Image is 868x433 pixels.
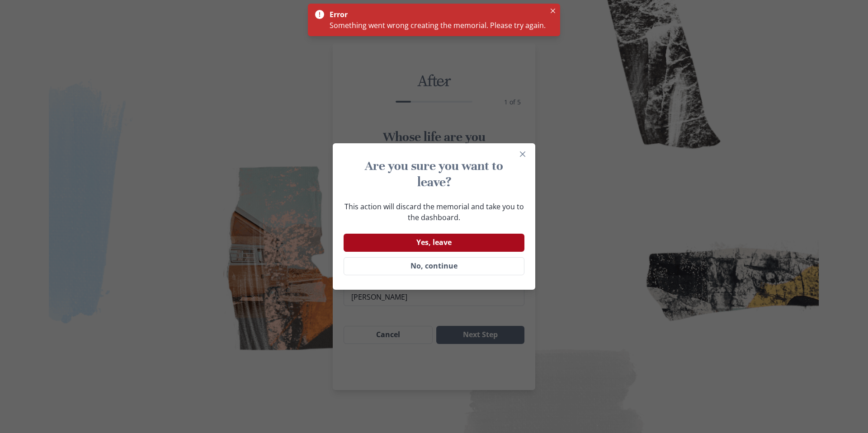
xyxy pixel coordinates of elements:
[351,158,517,190] h3: Are you sure you want to leave?
[515,147,530,161] button: Close
[344,257,524,275] button: No, continue
[547,5,558,16] button: Close
[344,234,524,252] button: Yes, leave
[330,20,546,31] div: Something went wrong creating the memorial. Please try again.
[344,201,524,223] p: This action will discard the memorial and take you to the dashboard.
[330,9,542,20] div: Error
